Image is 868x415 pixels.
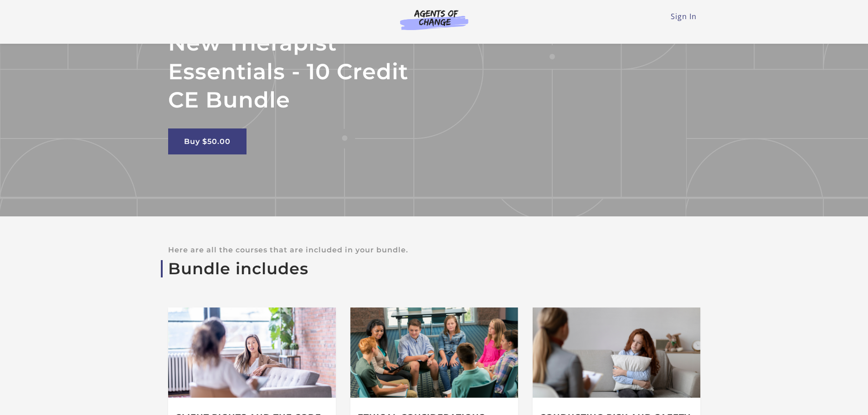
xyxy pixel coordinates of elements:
[168,29,434,114] h2: New Therapist Essentials - 10 Credit CE Bundle
[671,11,697,21] a: Sign In
[168,128,247,154] a: Buy $50.00
[390,9,478,30] img: Agents of Change Logo
[168,259,700,278] h2: Bundle includes
[168,246,700,254] p: Here are all the courses that are included in your bundle.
